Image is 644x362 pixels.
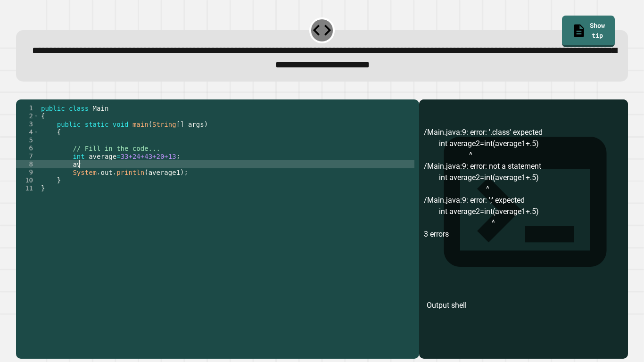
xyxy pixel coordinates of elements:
[16,184,39,192] div: 11
[562,16,615,47] a: Show tip
[16,152,39,160] div: 7
[16,144,39,152] div: 6
[16,128,39,136] div: 4
[33,112,39,120] span: Toggle code folding, rows 2 through 11
[16,112,39,120] div: 2
[16,160,39,168] div: 8
[16,136,39,144] div: 5
[16,176,39,184] div: 10
[16,168,39,176] div: 9
[16,120,39,128] div: 3
[16,104,39,112] div: 1
[424,127,623,359] div: /Main.java:9: error: '.class' expected int average2=int(average1+.5) ^ /Main.java:9: error: not a...
[33,128,39,136] span: Toggle code folding, rows 4 through 10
